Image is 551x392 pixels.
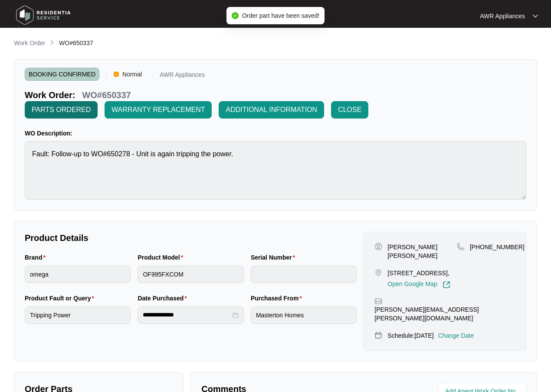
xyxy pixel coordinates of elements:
[443,281,450,289] img: Link-External
[374,331,382,339] img: map-pin
[331,101,368,119] button: CLOSE
[232,12,239,19] span: check-circle
[387,331,433,340] p: Schedule: [DATE]
[251,294,305,303] label: Purchased From
[119,68,145,81] span: Normal
[387,281,450,289] a: Open Google Map
[219,101,324,119] button: ADDITIONAL INFORMATION
[59,40,93,46] span: WO#650337
[470,243,525,251] p: [PHONE_NUMBER]
[112,105,205,115] span: WARRANTY REPLACEMENT
[25,232,357,244] p: Product Details
[138,266,243,283] input: Product Model
[49,39,56,46] img: chevron-right
[14,39,45,47] p: Work Order
[533,14,538,18] img: dropdown arrow
[32,105,91,115] span: PARTS ORDERED
[480,12,525,20] p: AWR Appliances
[242,12,319,19] span: Order part have been saved!
[226,105,317,115] span: ADDITIONAL INFORMATION
[438,331,474,340] p: Change Date
[251,306,357,324] input: Purchased From
[12,39,47,48] a: Work Order
[25,253,49,262] label: Brand
[160,72,205,81] p: AWR Appliances
[138,253,187,262] label: Product Model
[25,101,98,119] button: PARTS ORDERED
[25,306,131,324] input: Product Fault or Query
[338,105,361,115] span: CLOSE
[105,101,212,119] button: WARRANTY REPLACEMENT
[251,266,357,283] input: Serial Number
[251,253,298,262] label: Serial Number
[374,297,382,305] img: map-pin
[374,305,515,323] p: [PERSON_NAME][EMAIL_ADDRESS][PERSON_NAME][DOMAIN_NAME]
[387,269,450,277] p: [STREET_ADDRESS],
[82,89,131,101] p: WO#650337
[143,310,230,320] input: Date Purchased
[387,243,456,260] p: [PERSON_NAME] [PERSON_NAME]
[25,294,98,303] label: Product Fault or Query
[25,129,526,138] p: WO Description:
[25,68,99,81] span: BOOKING CONFIRMED
[25,89,75,101] p: Work Order:
[374,243,382,250] img: user-pin
[457,243,465,250] img: map-pin
[25,266,131,283] input: Brand
[25,141,526,200] textarea: Fault: Follow-up to WO#650278 - Unit is again tripping the power.
[138,294,190,303] label: Date Purchased
[13,2,74,28] img: residentia service logo
[374,269,382,277] img: map-pin
[114,72,119,77] img: Vercel Logo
